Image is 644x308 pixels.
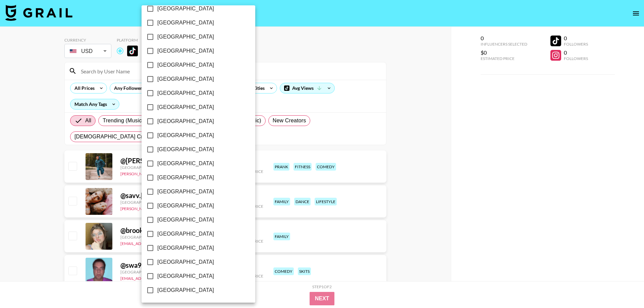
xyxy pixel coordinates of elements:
[157,272,214,280] span: [GEOGRAPHIC_DATA]
[157,19,214,27] span: [GEOGRAPHIC_DATA]
[157,103,214,111] span: [GEOGRAPHIC_DATA]
[157,230,214,238] span: [GEOGRAPHIC_DATA]
[157,160,214,168] span: [GEOGRAPHIC_DATA]
[157,47,214,55] span: [GEOGRAPHIC_DATA]
[157,258,214,266] span: [GEOGRAPHIC_DATA]
[157,5,214,13] span: [GEOGRAPHIC_DATA]
[157,145,214,153] span: [GEOGRAPHIC_DATA]
[610,274,636,300] iframe: Drift Widget Chat Controller
[157,188,214,196] span: [GEOGRAPHIC_DATA]
[157,89,214,97] span: [GEOGRAPHIC_DATA]
[157,117,214,125] span: [GEOGRAPHIC_DATA]
[157,244,214,252] span: [GEOGRAPHIC_DATA]
[157,286,214,294] span: [GEOGRAPHIC_DATA]
[157,61,214,69] span: [GEOGRAPHIC_DATA]
[157,131,214,139] span: [GEOGRAPHIC_DATA]
[157,174,214,182] span: [GEOGRAPHIC_DATA]
[157,202,214,210] span: [GEOGRAPHIC_DATA]
[157,216,214,224] span: [GEOGRAPHIC_DATA]
[157,33,214,41] span: [GEOGRAPHIC_DATA]
[157,75,214,83] span: [GEOGRAPHIC_DATA]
